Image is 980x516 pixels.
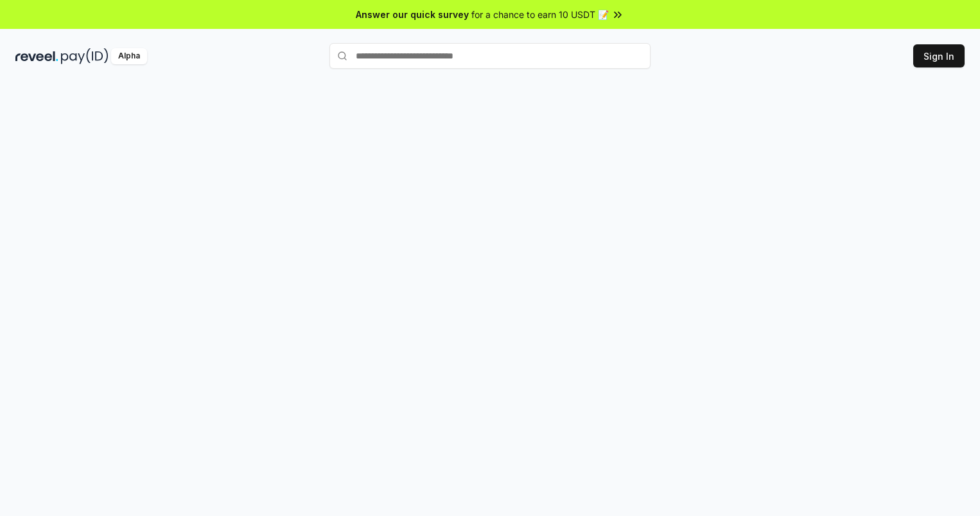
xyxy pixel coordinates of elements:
span: Answer our quick survey [356,8,469,21]
button: Sign In [913,44,965,67]
img: pay_id [61,48,109,64]
img: reveel_dark [15,48,58,64]
div: Alpha [111,48,147,64]
span: for a chance to earn 10 USDT 📝 [471,8,609,21]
